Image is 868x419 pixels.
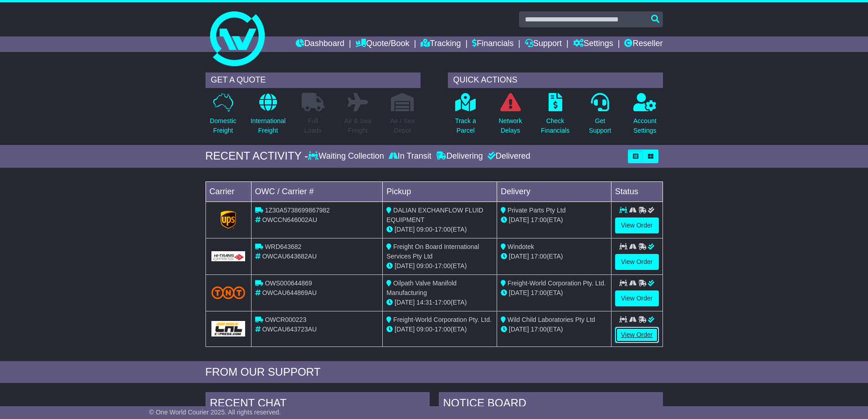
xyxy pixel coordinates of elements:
[416,226,432,233] span: 09:00
[541,116,570,135] p: Check Financials
[439,392,663,417] div: NOTICE BOARD
[344,116,371,135] p: Air & Sea Freight
[296,36,344,52] a: Dashboard
[455,116,476,135] p: Track a Parcel
[265,243,301,250] span: WRD643682
[395,262,415,269] span: [DATE]
[633,116,657,135] p: Account Settings
[531,289,547,296] span: 17:00
[434,151,485,161] div: Delivering
[250,93,286,140] a: InternationalFreight
[540,93,570,140] a: CheckFinancials
[355,36,409,52] a: Quote/Book
[386,261,493,271] div: - (ETA)
[589,116,611,135] p: Get Support
[205,366,663,379] div: FROM OUR SUPPORT
[615,290,659,306] a: View Order
[448,72,663,88] div: QUICK ACTIONS
[615,254,659,270] a: View Order
[205,72,421,88] div: GET A QUOTE
[508,207,566,214] span: Private Parts Pty Ltd
[265,279,312,287] span: OWS000644869
[221,211,236,229] img: GetCarrierServiceLogo
[205,181,251,202] td: Carrier
[421,36,461,52] a: Tracking
[262,216,317,223] span: OWCCN646002AU
[509,253,529,260] span: [DATE]
[501,288,607,298] div: (ETA)
[386,243,479,260] span: Freight On Board International Services Pty Ltd
[416,262,432,269] span: 09:00
[435,326,451,333] span: 17:00
[531,253,547,260] span: 17:00
[416,299,432,306] span: 14:31
[395,226,415,233] span: [DATE]
[633,93,657,140] a: AccountSettings
[211,251,246,261] img: GetCarrierServiceLogo
[531,326,547,333] span: 17:00
[390,116,415,135] p: Air / Sea Depot
[508,316,595,323] span: Wild Child Laboratories Pty Ltd
[262,289,317,296] span: OWCAU644869AU
[615,217,659,233] a: View Order
[509,289,529,296] span: [DATE]
[205,150,308,163] div: RECENT ACTIVITY -
[485,151,530,161] div: Delivered
[205,392,430,417] div: RECENT CHAT
[383,181,497,202] td: Pickup
[588,93,611,140] a: GetSupport
[386,279,457,296] span: Oilpath Valve Manifold Manufacturing
[386,151,434,161] div: In Transit
[498,116,522,135] p: Network Delays
[455,93,477,140] a: Track aParcel
[211,286,246,299] img: TNT_Domestic.png
[435,299,451,306] span: 17:00
[501,252,607,261] div: (ETA)
[386,298,493,307] div: - (ETA)
[211,321,246,336] img: GetCarrierServiceLogo
[262,326,317,333] span: OWCAU643723AU
[302,116,324,135] p: Full Loads
[573,36,613,52] a: Settings
[509,326,529,333] span: [DATE]
[386,225,493,234] div: - (ETA)
[395,326,415,333] span: [DATE]
[508,279,606,287] span: Freight-World Corporation Pty. Ltd.
[416,326,432,333] span: 09:00
[435,226,451,233] span: 17:00
[508,243,534,250] span: Windotek
[262,253,317,260] span: OWCAU643682AU
[501,325,607,334] div: (ETA)
[615,327,659,343] a: View Order
[265,316,306,323] span: OWCR000223
[251,116,286,135] p: International Freight
[624,36,663,52] a: Reseller
[209,93,236,140] a: DomesticFreight
[386,207,483,223] span: DALIAN EXCHANFLOW FLUID EQUIPMENT
[611,181,663,202] td: Status
[149,409,281,416] span: © One World Courier 2025. All rights reserved.
[210,116,236,135] p: Domestic Freight
[435,262,451,269] span: 17:00
[386,325,493,334] div: - (ETA)
[308,151,386,161] div: Waiting Collection
[525,36,562,52] a: Support
[531,216,547,223] span: 17:00
[509,216,529,223] span: [DATE]
[395,299,415,306] span: [DATE]
[498,93,522,140] a: NetworkDelays
[497,181,611,202] td: Delivery
[393,316,492,323] span: Freight-World Corporation Pty. Ltd.
[251,181,383,202] td: OWC / Carrier #
[501,215,607,225] div: (ETA)
[265,207,329,214] span: 1Z30A5738699867982
[472,36,514,52] a: Financials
